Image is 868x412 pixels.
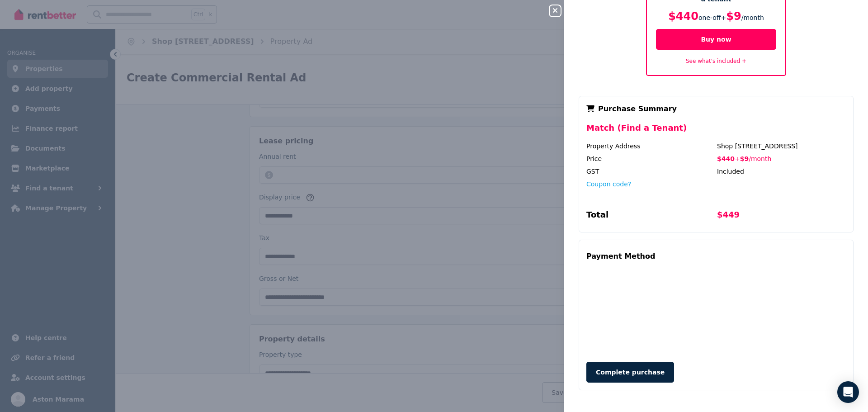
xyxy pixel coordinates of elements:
iframe: Secure payment input frame [585,267,848,353]
span: one-off [698,14,721,21]
div: $449 [717,208,846,225]
div: Total [586,208,715,225]
div: Shop [STREET_ADDRESS] [717,142,846,151]
span: + [721,14,726,21]
span: / month [749,155,771,162]
div: GST [586,167,715,176]
span: $440 [668,10,698,23]
div: Price [586,154,715,163]
span: $9 [726,10,741,23]
span: $440 [717,155,735,162]
a: See what's included + [686,58,746,64]
div: Property Address [586,142,715,151]
div: Match (Find a Tenant) [586,122,846,142]
button: Complete purchase [586,362,674,383]
span: $9 [740,155,749,162]
span: / month [741,14,764,21]
button: Buy now [656,29,776,50]
div: Included [717,167,846,176]
div: Payment Method [586,247,655,265]
span: + [735,155,740,162]
div: Purchase Summary [586,104,846,114]
button: Coupon code? [586,180,631,189]
div: Open Intercom Messenger [837,381,859,403]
